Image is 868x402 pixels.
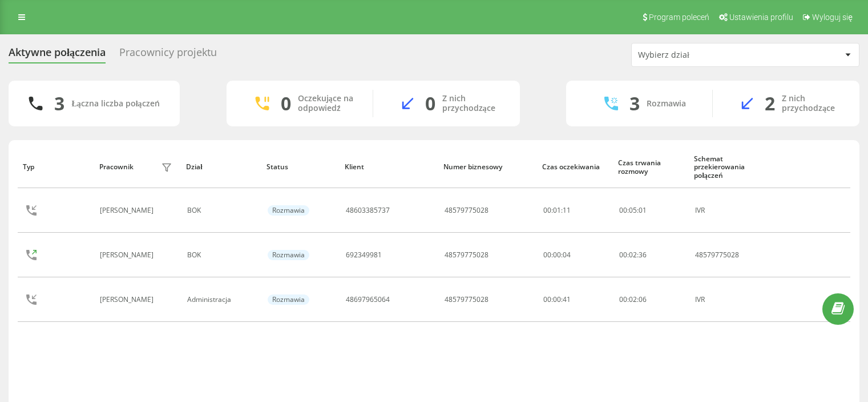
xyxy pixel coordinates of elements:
div: 0 [281,93,291,114]
div: Klient [345,163,433,171]
div: BOK [187,206,255,214]
span: Ustawienia profilu [729,13,793,22]
div: BOK [187,251,255,259]
div: 3 [629,93,640,114]
div: : : [619,206,647,214]
div: 00:00:04 [543,251,607,259]
div: Oczekujące na odpowiedź [298,94,356,113]
div: Łączna liczba połączeń [71,99,159,109]
div: Z nich przychodzące [442,94,503,113]
span: 00 [619,294,627,304]
div: 2 [765,93,775,114]
div: [PERSON_NAME] [100,206,156,214]
div: 692349981 [346,251,382,259]
div: Dział [186,163,256,171]
div: Rozmawia [268,250,309,260]
div: 48579775028 [695,251,768,259]
div: 48579775028 [445,251,488,259]
span: 06 [639,294,647,304]
div: 3 [54,93,64,114]
div: [PERSON_NAME] [100,296,156,304]
span: 36 [639,250,647,260]
div: 00:01:11 [543,206,607,214]
div: Aktywne połączenia [9,46,106,64]
div: Z nich przychodzące [782,94,842,113]
span: 00 [619,205,627,215]
span: 05 [629,205,637,215]
div: Czas trwania rozmowy [618,159,683,176]
div: Rozmawia [647,99,686,109]
div: 48579775028 [445,206,488,214]
div: 48579775028 [445,296,488,304]
div: Typ [23,163,88,171]
span: 00 [619,250,627,260]
span: Wyloguj się [812,13,853,22]
span: 02 [629,294,637,304]
div: : : [619,296,647,304]
div: IVR [695,206,768,214]
div: : : [619,251,647,259]
span: Program poleceń [649,13,709,22]
div: 0 [425,93,435,114]
div: [PERSON_NAME] [100,251,156,259]
div: Pracownicy projektu [119,46,217,64]
div: Rozmawia [268,294,309,305]
div: 48603385737 [346,206,390,214]
div: Czas oczekiwania [542,163,607,171]
span: 01 [639,205,647,215]
div: Administracja [187,296,255,304]
div: Rozmawia [268,205,309,216]
div: Status [267,163,334,171]
div: Numer biznesowy [443,163,531,171]
div: Pracownik [99,163,134,171]
div: 00:00:41 [543,296,607,304]
span: 02 [629,250,637,260]
div: Schemat przekierowania połączeń [694,155,769,180]
div: Wybierz dział [638,50,774,60]
div: 48697965064 [346,296,390,304]
div: IVR [695,296,768,304]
